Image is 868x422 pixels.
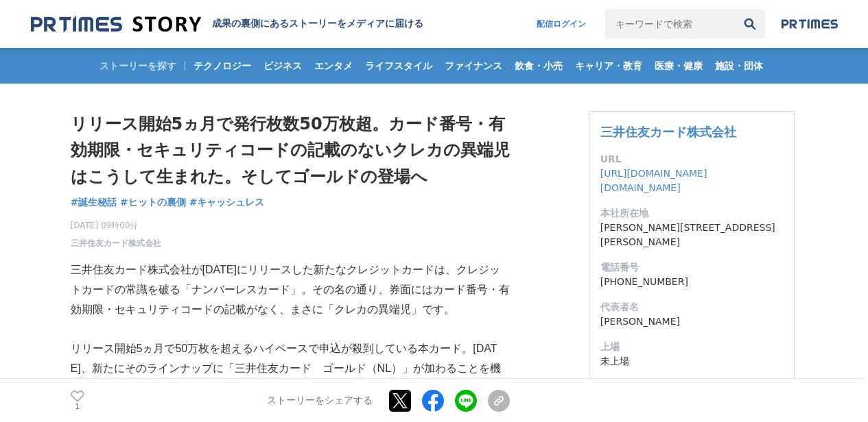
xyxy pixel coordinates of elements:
dd: [PERSON_NAME][STREET_ADDRESS][PERSON_NAME] [600,221,783,249]
a: 三井住友カード株式会社 [71,237,161,249]
span: ビジネス [258,60,307,72]
img: prtimes [782,18,838,29]
p: 1 [71,404,84,410]
button: 検索 [735,9,765,39]
span: 飲食・小売 [509,60,568,72]
dt: 代表者名 [600,300,783,314]
span: テクノロジー [188,60,257,72]
span: 医療・健康 [649,60,708,72]
a: [URL][DOMAIN_NAME][DOMAIN_NAME] [600,168,707,193]
a: 飲食・小売 [509,48,568,84]
span: #ヒットの裏側 [120,196,186,208]
a: エンタメ [309,48,358,84]
span: ライフスタイル [360,60,438,72]
a: 成果の裏側にあるストーリーをメディアに届ける 成果の裏側にあるストーリーをメディアに届ける [31,15,423,34]
h2: 成果の裏側にあるストーリーをメディアに届ける [212,18,423,30]
a: ライフスタイル [360,48,438,84]
p: 三井住友カード株式会社が[DATE]にリリースした新たなクレジットカードは、クレジットカードの常識を破る「ナンバーレスカード」。その名の通り、券面にはカード番号・有効期限・セキュリティコードの記... [71,260,510,319]
p: ストーリーをシェアする [267,395,373,407]
span: #誕生秘話 [71,196,117,208]
a: 三井住友カード株式会社 [600,125,736,139]
dd: [PERSON_NAME] [600,314,783,329]
a: ファイナンス [439,48,508,84]
h1: リリース開始5ヵ月で発行枚数50万枚超。カード番号・有効期限・セキュリティコードの記載のないクレカの異端児はこうして生まれた。そしてゴールドの登場へ [71,111,510,190]
a: #ヒットの裏側 [120,195,186,210]
span: 施設・団体 [709,60,769,72]
dt: URL [600,152,783,166]
a: 施設・団体 [709,48,769,84]
span: #キャッシュレス [189,196,265,208]
a: キャリア・教育 [570,48,648,84]
a: 配信ログイン [523,9,600,39]
dt: 電話番号 [600,260,783,275]
a: #キャッシュレス [189,195,265,210]
dt: 本社所在地 [600,206,783,221]
span: キャリア・教育 [570,60,648,72]
a: 医療・健康 [649,48,708,84]
dd: 未上場 [600,354,783,369]
img: 成果の裏側にあるストーリーをメディアに届ける [31,15,201,34]
a: ビジネス [258,48,307,84]
input: キーワードで検索 [605,9,735,39]
dt: 上場 [600,340,783,354]
a: #誕生秘話 [71,195,117,210]
span: エンタメ [309,60,358,72]
span: ファイナンス [439,60,508,72]
span: [DATE] 09時00分 [71,219,161,232]
dd: [PHONE_NUMBER] [600,275,783,289]
a: テクノロジー [188,48,257,84]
